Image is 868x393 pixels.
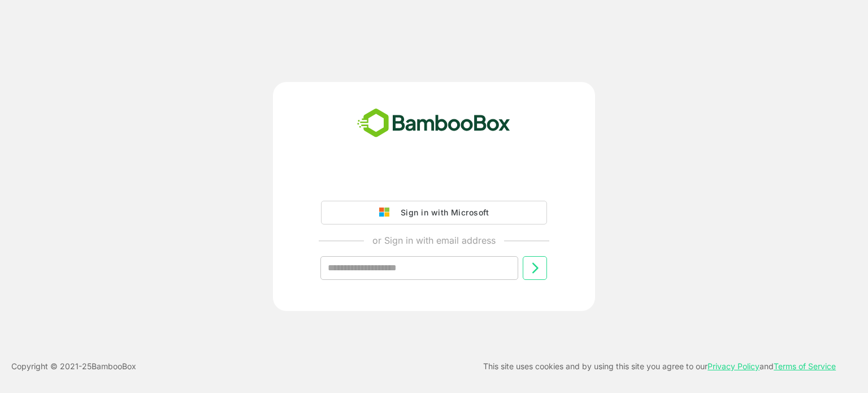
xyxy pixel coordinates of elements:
[11,360,136,373] p: Copyright © 2021- 25 BambooBox
[351,105,517,142] img: bamboobox
[708,361,759,371] a: Privacy Policy
[372,234,496,247] p: or Sign in with email address
[379,208,395,218] img: google
[321,201,547,224] button: Sign in with Microsoft
[395,205,489,220] div: Sign in with Microsoft
[483,360,836,373] p: This site uses cookies and by using this site you agree to our and
[774,361,836,371] a: Terms of Service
